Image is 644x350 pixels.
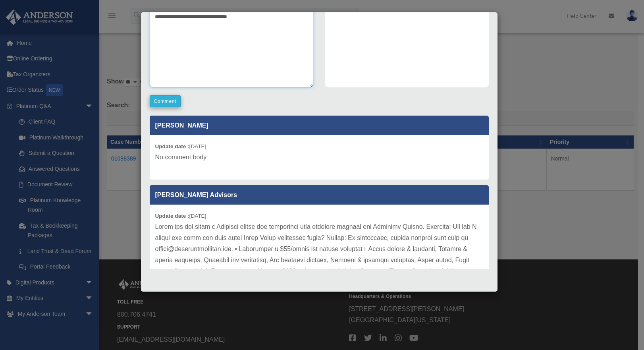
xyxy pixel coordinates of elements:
b: Update date : [155,143,189,149]
button: Comment [150,95,181,107]
b: Update date : [155,213,189,219]
p: No comment body [155,152,483,163]
small: [DATE] [155,143,206,149]
p: [PERSON_NAME] Advisors [150,185,489,205]
p: [PERSON_NAME] [150,116,489,135]
small: [DATE] [155,213,206,219]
